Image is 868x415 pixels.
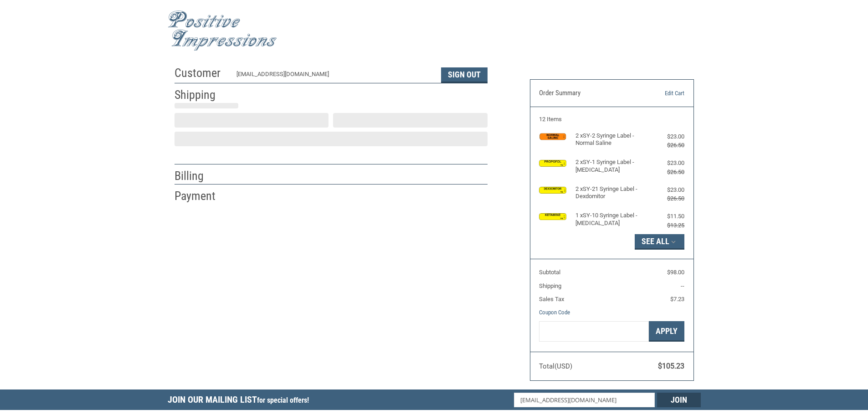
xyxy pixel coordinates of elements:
div: [EMAIL_ADDRESS][DOMAIN_NAME] [236,70,432,83]
h5: Join Our Mailing List [168,389,313,413]
h2: Billing [175,169,228,184]
button: See All [635,234,684,250]
span: Subtotal [539,269,560,276]
input: Email [514,393,655,407]
span: Shipping [539,282,561,289]
span: Sales Tax [539,296,564,302]
span: $98.00 [667,269,684,276]
div: $13.25 [648,221,684,230]
a: Coupon Code [539,309,570,316]
input: Gift Certificate or Coupon Code [539,321,649,342]
h3: 12 Items [539,116,684,123]
div: $26.50 [648,168,684,177]
div: $23.00 [648,185,684,195]
div: $11.50 [648,212,684,221]
h4: 2 x SY-21 Syringe Label - Dexdomitor [575,185,646,200]
h4: 2 x SY-2 Syringe Label - Normal Saline [575,132,646,147]
h4: 1 x SY-10 Syringe Label - [MEDICAL_DATA] [575,212,646,227]
div: $23.00 [648,132,684,141]
span: -- [681,282,684,289]
h4: 2 x SY-1 Syringe Label - [MEDICAL_DATA] [575,159,646,174]
span: for special offers! [257,396,309,405]
button: Apply [649,321,684,342]
h2: Customer [175,66,228,81]
h2: Payment [175,189,228,204]
span: $7.23 [670,296,684,302]
div: $26.50 [648,141,684,150]
span: $105.23 [658,362,684,370]
a: Edit Cart [638,89,684,98]
input: Join [657,393,701,407]
span: Total (USD) [539,362,572,370]
img: Positive Impressions [168,10,277,51]
div: $23.00 [648,159,684,168]
div: $26.50 [648,194,684,203]
button: Sign Out [441,67,488,83]
h3: Order Summary [539,89,638,98]
h2: Shipping [175,87,228,102]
